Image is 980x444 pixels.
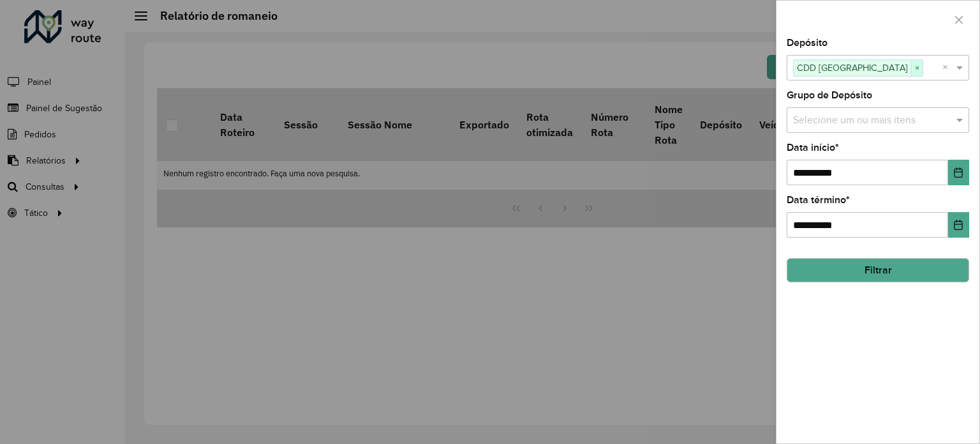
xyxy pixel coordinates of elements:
[787,35,828,50] label: Depósito
[942,60,953,75] span: Clear all
[787,192,850,208] label: Data término
[948,160,969,185] button: Choose Date
[794,60,911,75] span: CDD [GEOGRAPHIC_DATA]
[787,140,839,155] label: Data início
[787,88,872,103] label: Grupo de Depósito
[911,61,923,76] span: ×
[787,258,969,282] button: Filtrar
[948,212,969,238] button: Choose Date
